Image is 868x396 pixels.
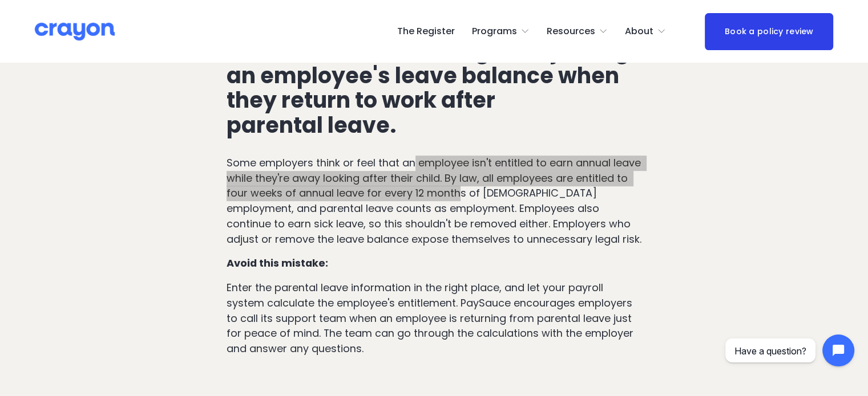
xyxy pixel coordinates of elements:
[547,23,595,40] span: Resources
[35,22,115,42] img: Crayon
[397,22,455,40] a: The Register
[472,23,517,40] span: Programs
[547,22,608,40] a: folder dropdown
[227,156,642,247] p: Some employers think or feel that an employee isn't entitled to earn annual leave while they're a...
[472,22,530,40] a: folder dropdown
[227,256,328,270] strong: Avoid this mistake:
[227,280,642,357] p: Enter the parental leave information in the right place, and let your payroll system calculate th...
[227,36,634,140] strong: The mistake: Removing or adjusting an employee's leave balance when they return to work after par...
[705,13,833,50] a: Book a policy review
[625,23,653,40] span: About
[625,22,666,40] a: folder dropdown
